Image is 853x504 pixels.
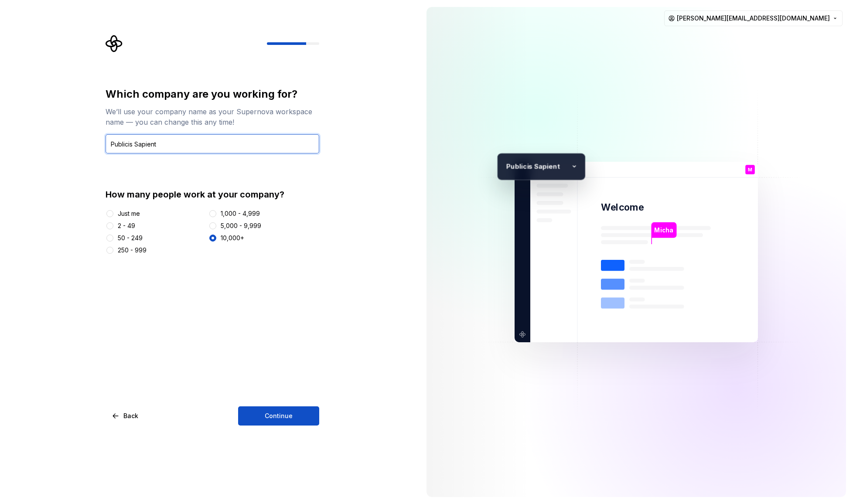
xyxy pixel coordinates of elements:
[511,161,568,172] p: ublicis Sapient
[654,225,673,235] p: Micha
[502,161,510,172] p: P
[221,234,244,242] div: 10,000+
[118,209,140,218] div: Just me
[221,209,260,218] div: 1,000 - 4,999
[106,106,319,127] div: We’ll use your company name as your Supernova workspace name — you can change this any time!
[118,221,135,230] div: 2 - 49
[118,234,143,242] div: 50 - 249
[677,14,830,23] span: [PERSON_NAME][EMAIL_ADDRESS][DOMAIN_NAME]
[748,167,752,172] p: M
[106,134,319,153] input: Company name
[106,87,319,101] div: Which company are you working for?
[106,188,319,201] div: How many people work at your company?
[238,406,319,426] button: Continue
[123,412,138,420] span: Back
[106,406,146,426] button: Back
[265,412,293,420] span: Continue
[118,246,147,255] div: 250 - 999
[601,201,644,214] p: Welcome
[221,221,261,230] div: 5,000 - 9,999
[664,10,843,26] button: [PERSON_NAME][EMAIL_ADDRESS][DOMAIN_NAME]
[106,35,123,52] svg: Supernova Logo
